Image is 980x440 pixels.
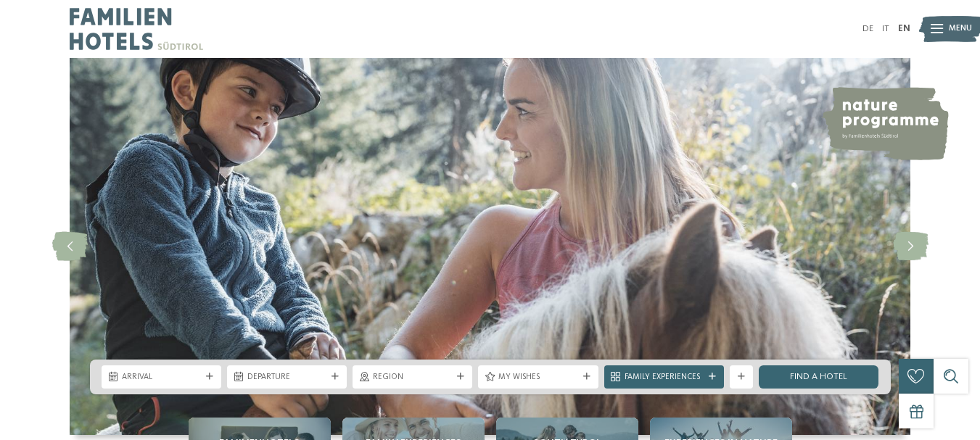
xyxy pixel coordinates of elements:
span: Family Experiences [625,372,704,383]
span: Arrival [122,372,201,383]
span: Region [373,372,452,383]
img: Familienhotels Südtirol: The happy family places! [70,58,910,435]
a: EN [898,24,910,33]
span: My wishes [498,372,577,383]
a: DE [862,24,873,33]
img: nature programme by Familienhotels Südtirol [821,87,949,160]
span: Menu [949,23,972,35]
a: Find a hotel [759,365,878,389]
span: Departure [247,372,326,383]
a: IT [882,24,889,33]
